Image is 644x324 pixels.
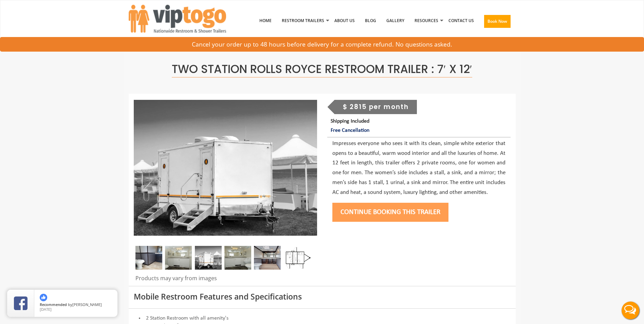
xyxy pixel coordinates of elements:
img: VIPTOGO [129,5,226,33]
a: Contact Us [443,3,479,38]
span: [PERSON_NAME] [72,302,102,307]
span: Two Station Rolls Royce Restroom Trailer : 7′ x 12′ [172,61,472,77]
img: Gel 2 station 03 [224,246,251,270]
span: [DATE] [40,307,52,312]
img: A close view of inside of a station with a stall, mirror and cabinets [254,246,281,270]
p: Impresses everyone who sees it with its clean, simple white exterior that opens to a beautiful, w... [332,139,505,198]
button: Book Now [484,15,511,28]
a: Gallery [381,3,409,38]
span: by [40,303,112,307]
h3: Mobile Restroom Features and Specifications [134,292,511,301]
span: Free Cancellation [331,128,369,133]
li: 2 Station Restroom with all amenity's [134,314,511,322]
a: Resources [409,3,443,38]
a: Blog [360,3,381,38]
div: $ 2815 per month [334,100,417,114]
a: Book Now [479,3,516,42]
img: Floor Plan of 2 station restroom with sink and toilet [284,246,311,270]
div: Products may vary from images [134,274,317,286]
img: Review Rating [14,296,27,310]
span: Recommended [40,302,67,307]
img: Gel 2 station 02 [165,246,192,270]
button: Live Chat [617,297,644,324]
img: Side view of two station restroom trailer with separate doors for males and females [134,100,317,236]
a: About Us [329,3,360,38]
img: thumbs up icon [40,294,47,301]
a: Home [254,3,277,38]
p: Shipping Included [331,117,510,135]
img: A mini restroom trailer with two separate stations and separate doors for males and females [195,246,222,270]
button: Continue Booking this trailer [332,203,448,222]
a: Continue Booking this trailer [332,209,448,216]
img: A close view of inside of a station with a stall, mirror and cabinets [135,246,162,270]
a: Restroom Trailers [277,3,329,38]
